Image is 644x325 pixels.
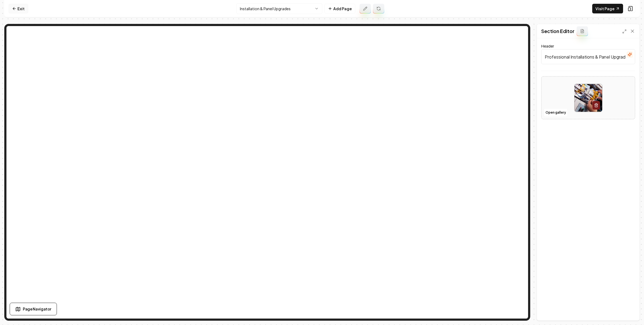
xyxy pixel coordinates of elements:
a: Exit [9,4,28,13]
button: Page Navigator [10,303,57,315]
a: Visit Page [592,4,623,13]
span: Page Navigator [23,306,51,312]
button: Edit admin page prompt [360,4,371,13]
button: Regenerate page [373,4,384,13]
button: Open gallery [544,108,568,117]
button: Add Page [324,4,355,13]
h2: Section Editor [541,27,575,35]
label: Header [541,44,554,48]
img: image [575,84,602,112]
input: Header [541,49,635,64]
button: Add admin section prompt [577,26,588,36]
